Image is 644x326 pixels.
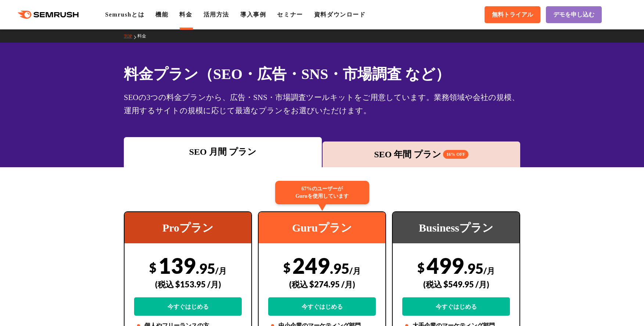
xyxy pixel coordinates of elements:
span: .95 [464,260,483,277]
span: $ [149,260,156,275]
a: TOP [124,33,137,39]
div: 67%のユーザーが Guruを使用しています [275,181,369,204]
a: 今すぐはじめる [402,297,510,316]
a: 機能 [155,11,168,18]
a: 料金 [179,11,192,18]
span: /月 [215,266,227,276]
span: 16% OFF [443,150,468,159]
a: 今すぐはじめる [268,297,376,316]
span: 無料トライアル [492,11,533,19]
a: 資料ダウンロード [314,11,366,18]
a: セミナー [277,11,303,18]
span: .95 [196,260,215,277]
span: $ [417,260,425,275]
span: $ [283,260,291,275]
div: (税込 $549.95 /月) [402,271,510,297]
div: SEO 月間 プラン [127,145,318,158]
div: (税込 $153.95 /月) [134,271,242,297]
h1: 料金プラン（SEO・広告・SNS・市場調査 など） [124,63,520,85]
span: /月 [483,266,495,276]
a: 無料トライアル [485,6,540,23]
div: Proプラン [125,212,251,243]
a: 料金 [137,33,152,39]
a: 導入事例 [240,11,266,18]
div: 139 [134,252,242,316]
a: 今すぐはじめる [134,297,242,316]
div: Guruプラン [259,212,385,243]
div: SEO 年間 プラン [326,148,517,161]
a: デモを申し込む [546,6,602,23]
div: 249 [268,252,376,316]
div: 499 [402,252,510,316]
div: SEOの3つの料金プランから、広告・SNS・市場調査ツールキットをご用意しています。業務領域や会社の規模、運用するサイトの規模に応じて最適なプランをお選びいただけます。 [124,91,520,117]
div: (税込 $274.95 /月) [268,271,376,297]
a: 活用方法 [204,11,229,18]
span: /月 [349,266,361,276]
span: デモを申し込む [553,11,594,19]
div: Businessプラン [393,212,519,243]
a: Semrushとは [105,11,144,18]
span: .95 [330,260,349,277]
